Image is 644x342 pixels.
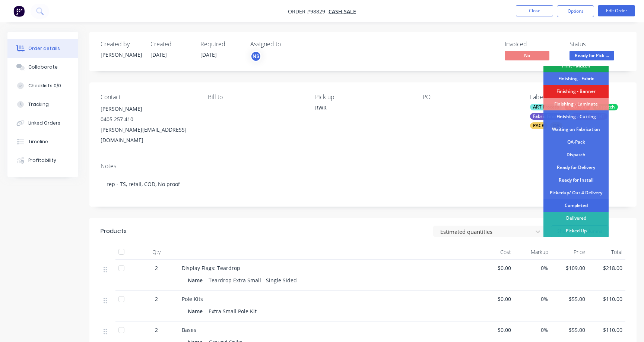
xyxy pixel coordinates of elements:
[570,51,614,62] button: Ready for Pick ...
[554,326,586,334] span: $55.00
[101,94,196,101] div: Contact
[188,306,206,317] div: Name
[101,104,196,114] div: [PERSON_NAME]
[543,148,609,161] div: Dispatch
[530,122,548,129] div: PACK
[101,104,196,145] div: [PERSON_NAME]0405 257 410[PERSON_NAME][EMAIL_ADDRESS][DOMAIN_NAME]
[543,110,609,123] div: Finishing - Cutting
[7,114,78,132] button: Linked Orders
[101,125,196,145] div: [PERSON_NAME][EMAIL_ADDRESS][DOMAIN_NAME]
[7,58,78,76] button: Collaborate
[480,264,511,272] span: $0.00
[543,98,609,110] div: Finishing - Laminate
[150,41,191,48] div: Created
[329,8,356,15] a: Cash Sale
[28,45,60,52] div: Order details
[7,151,78,170] button: Profitability
[28,82,61,89] div: Checklists 0/0
[543,174,609,186] div: Ready for Install
[155,295,158,303] span: 2
[516,5,553,16] button: Close
[591,264,622,272] span: $218.00
[554,264,586,272] span: $109.00
[101,227,127,236] div: Products
[13,6,25,17] img: Factory
[101,41,142,48] div: Created by
[28,101,49,108] div: Tracking
[315,94,410,101] div: Pick up
[182,326,196,333] span: Bases
[7,39,78,58] button: Order details
[7,132,78,151] button: Timeline
[101,163,625,170] div: Notes
[134,245,179,260] div: Qty
[480,326,511,334] span: $0.00
[591,295,622,303] span: $110.00
[543,60,609,72] div: Print - Mutoh
[7,95,78,114] button: Tracking
[200,41,241,48] div: Required
[598,5,635,16] button: Edit Order
[206,306,260,317] div: Extra Small Pole Kit
[101,51,142,59] div: [PERSON_NAME]
[543,225,609,237] div: Picked Up
[530,104,562,110] div: ART Process
[505,51,549,60] span: No
[588,245,625,260] div: Total
[250,51,261,62] button: NS
[543,161,609,174] div: Ready for Delivery
[517,326,548,334] span: 0%
[543,85,609,98] div: Finishing - Banner
[570,41,625,48] div: Status
[477,245,514,260] div: Cost
[101,114,196,125] div: 0405 257 410
[530,113,569,120] div: Fabric Finishing
[554,295,586,303] span: $55.00
[591,326,622,334] span: $110.00
[200,51,217,58] span: [DATE]
[557,5,594,17] button: Options
[182,295,203,302] span: Pole Kits
[423,94,518,101] div: PO
[7,76,78,95] button: Checklists 0/0
[543,212,609,225] div: Delivered
[543,72,609,85] div: Finishing - Fabric
[288,8,329,15] span: Order #98829 -
[188,275,206,286] div: Name
[517,264,548,272] span: 0%
[28,64,58,70] div: Collaborate
[543,136,609,148] div: QA-Pack
[551,245,589,260] div: Price
[543,199,609,212] div: Completed
[543,186,609,199] div: Pickedup/ Out 4 Delivery
[505,41,561,48] div: Invoiced
[28,157,56,164] div: Profitability
[530,94,625,101] div: Labels
[182,264,240,272] span: Display Flags: Teardrop
[250,41,325,48] div: Assigned to
[101,173,625,195] div: rep - TS, retail, COD, No proof
[315,104,410,112] div: RWR
[150,51,167,58] span: [DATE]
[28,138,48,145] div: Timeline
[570,51,614,60] span: Ready for Pick ...
[28,120,60,126] div: Linked Orders
[517,295,548,303] span: 0%
[208,94,303,101] div: Bill to
[480,295,511,303] span: $0.00
[206,275,300,286] div: Teardrop Extra Small - Single Sided
[155,264,158,272] span: 2
[155,326,158,334] span: 2
[514,245,551,260] div: Markup
[543,123,609,136] div: Waiting on Fabrication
